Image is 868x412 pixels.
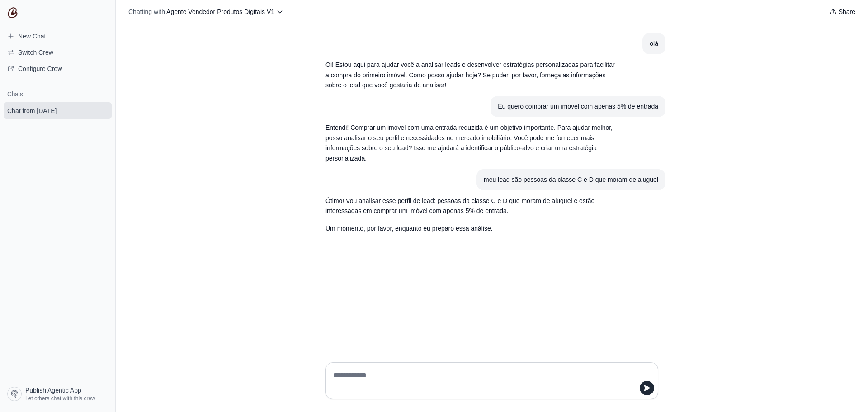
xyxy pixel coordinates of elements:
span: Configure Crew [18,64,62,73]
span: Share [839,7,855,16]
button: Share [826,5,859,18]
section: User message [476,169,665,190]
div: meu lead são pessoas da classe C e D que moram de aluguel [484,175,658,185]
span: Publish Agentic App [25,386,81,395]
section: Response [318,54,622,96]
a: Configure Crew [4,62,112,76]
p: Oi! Estou aqui para ajudar você a analisar leads e desenvolver estratégias personalizadas para fa... [325,60,615,90]
button: Switch Crew [4,45,112,60]
span: Switch Crew [18,48,53,57]
section: User message [642,33,665,54]
img: CrewAI Logo [7,7,18,18]
p: Entendi! Comprar um imóvel com uma entrada reduzida é um objetivo importante. Para ajudar melhor,... [325,123,615,164]
p: Ótimo! Vou analisar esse perfil de lead: pessoas da classe C e D que moram de aluguel e estão int... [325,196,615,217]
span: Chatting with [128,7,165,16]
section: Response [318,117,622,169]
div: olá [650,38,658,49]
a: Publish Agentic App Let others chat with this crew [4,383,112,405]
span: Agente Vendedor Produtos Digitais V1 [166,8,274,15]
a: Chat from [DATE] [4,102,112,119]
button: Chatting with Agente Vendedor Produtos Digitais V1 [125,5,287,18]
span: Chat from [DATE] [7,106,57,115]
p: Um momento, por favor, enquanto eu preparo essa análise. [325,223,615,234]
a: New Chat [4,29,112,43]
section: User message [491,96,665,117]
div: Eu quero comprar um imóvel com apenas 5% de entrada [498,101,658,112]
span: Let others chat with this crew [25,395,95,402]
span: New Chat [18,32,46,41]
section: Response [318,190,622,239]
